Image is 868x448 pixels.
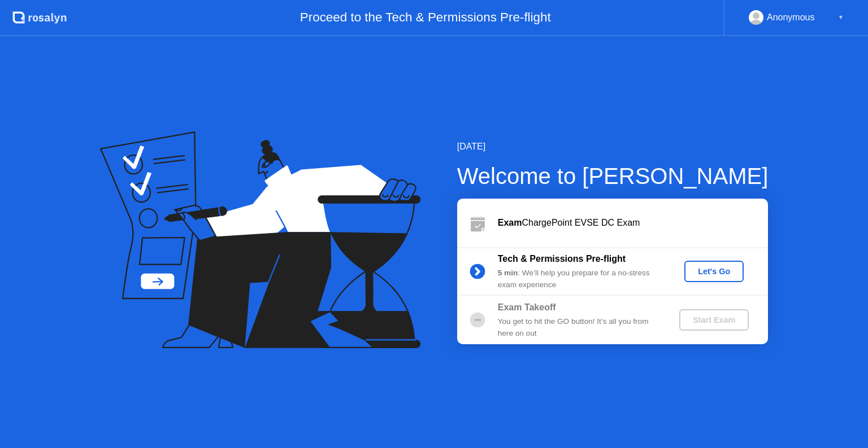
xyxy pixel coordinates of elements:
div: Let's Go [689,267,739,276]
button: Start Exam [679,309,749,331]
div: You get to hit the GO button! It’s all you from here on out [498,316,661,339]
b: Exam Takeoff [498,302,556,312]
div: ChargePoint EVSE DC Exam [498,216,768,230]
div: Anonymous [767,10,815,25]
b: Tech & Permissions Pre-flight [498,254,626,263]
div: ▼ [838,10,844,25]
button: Let's Go [684,261,744,282]
div: Welcome to [PERSON_NAME] [457,159,769,193]
div: [DATE] [457,140,769,153]
div: : We’ll help you prepare for a no-stress exam experience [498,267,661,291]
b: 5 min [498,269,518,277]
div: Start Exam [684,315,744,324]
b: Exam [498,218,522,227]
